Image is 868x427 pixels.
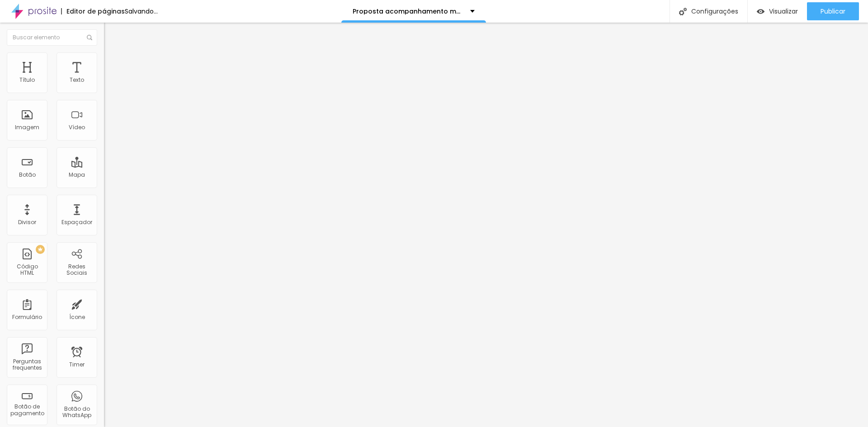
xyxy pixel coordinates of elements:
div: Formulário [12,314,42,320]
img: view-1.svg [757,8,764,15]
div: Perguntas frequentes [9,358,45,371]
div: Espaçador [61,219,92,225]
div: Título [19,77,35,83]
img: Icone [87,35,92,40]
div: Salvando... [125,8,158,14]
div: Vídeo [69,124,85,131]
button: Publicar [807,2,859,20]
button: Visualizar [748,2,807,20]
div: Texto [70,77,84,83]
span: Publicar [821,8,845,15]
div: Redes Sociais [59,263,94,277]
img: Icone [679,8,687,15]
div: Código HTML [9,263,45,277]
div: Timer [69,361,85,368]
div: Editor de páginas [61,8,125,14]
div: Botão de pagamento [9,404,45,417]
div: Botão [19,172,36,178]
input: Buscar elemento [7,29,97,46]
div: Botão do WhatsApp [59,406,94,419]
span: Visualizar [769,8,798,15]
p: Proposta acompanhamento mensal 2025 [353,8,463,14]
div: Divisor [18,219,36,225]
div: Imagem [15,124,39,131]
div: Mapa [69,172,85,178]
div: Ícone [69,314,85,320]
